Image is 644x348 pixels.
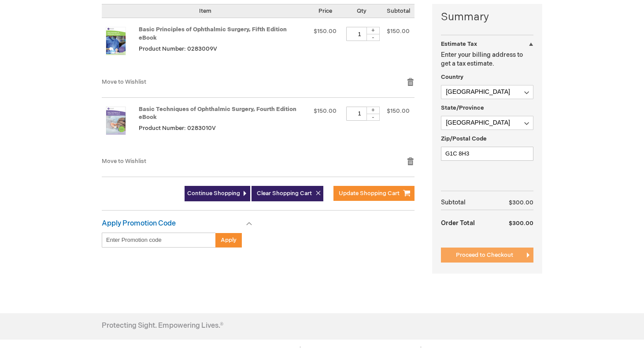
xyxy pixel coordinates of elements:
span: $150.00 [314,28,337,35]
strong: Apply Promotion Code [102,219,176,228]
span: Price [318,7,332,15]
input: Qty [346,107,373,121]
button: Clear Shopping Cart [252,186,323,201]
input: Enter Promotion code [102,233,216,248]
span: $150.00 [314,107,337,115]
span: Product Number: 0283009V [139,45,217,52]
span: Subtotal [387,7,410,15]
a: Basic Principles of Ophthalmic Surgery, Fifth Edition eBook [139,26,287,41]
span: Item [199,7,211,15]
a: Continue Shopping [185,186,250,201]
input: Qty [346,27,373,41]
th: Subtotal [441,196,492,210]
a: Basic Principles of Ophthalmic Surgery, Fifth Edition eBook [102,27,139,68]
div: - [366,34,380,41]
button: Proceed to Checkout [441,248,533,263]
img: Basic Techniques of Ophthalmic Surgery, Fourth Edition eBook [102,107,130,135]
a: Basic Techniques of Ophthalmic Surgery, Fourth Edition eBook [102,107,139,148]
span: Zip/Postal Code [441,135,487,142]
div: - [366,114,380,121]
span: Qty [357,7,366,15]
span: Product Number: 0283010V [139,125,216,132]
span: Proceed to Checkout [456,252,513,259]
strong: Estimate Tax [441,41,477,48]
span: Clear Shopping Cart [257,190,312,197]
span: Apply [221,237,237,244]
span: $300.00 [509,220,533,227]
a: Basic Techniques of Ophthalmic Surgery, Fourth Edition eBook [139,106,296,121]
span: State/Province [441,104,484,111]
p: Enter your billing address to get a tax estimate. [441,51,533,68]
img: Basic Principles of Ophthalmic Surgery, Fifth Edition eBook [102,27,130,55]
span: $150.00 [387,28,410,35]
span: $150.00 [387,107,410,115]
div: + [366,107,380,114]
span: Update Shopping Cart [339,190,400,197]
strong: Order Total [441,215,475,230]
strong: Summary [441,10,533,25]
span: $300.00 [509,199,533,206]
div: + [366,27,380,34]
h4: Protecting Sight. Empowering Lives.® [102,322,223,330]
span: Country [441,74,463,81]
button: Update Shopping Cart [333,186,415,201]
a: Move to Wishlist [102,158,146,165]
span: Continue Shopping [187,190,240,197]
a: Move to Wishlist [102,78,146,85]
button: Apply [215,233,242,248]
